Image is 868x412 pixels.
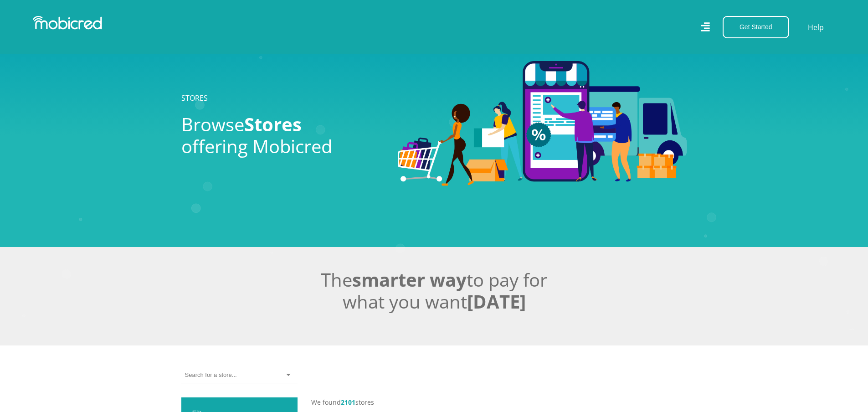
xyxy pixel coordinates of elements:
[185,371,236,379] input: Search for a store...
[33,16,102,30] img: Mobicred
[807,21,824,33] a: Help
[311,397,687,407] p: We found stores
[181,93,208,103] a: STORES
[244,112,302,137] span: Stores
[723,16,789,38] button: Get Started
[341,398,355,407] span: 2101
[398,61,687,186] img: Stores
[181,113,384,157] h2: Browse offering Mobicred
